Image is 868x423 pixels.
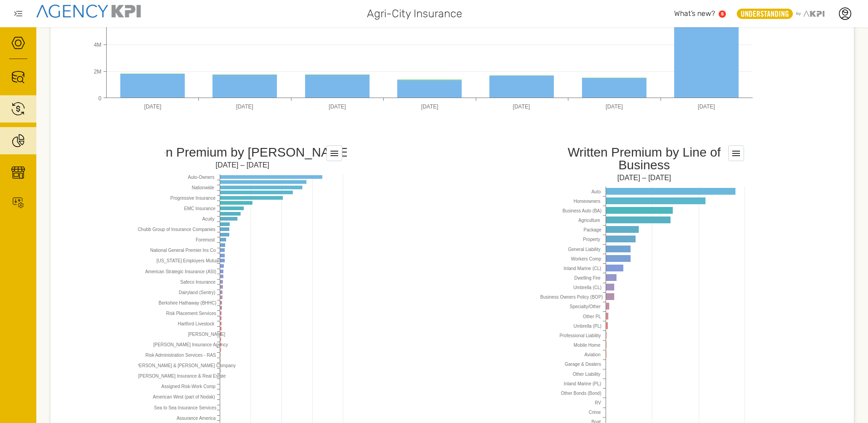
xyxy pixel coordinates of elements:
[180,280,216,285] tspan: Safeco Insurance
[329,103,346,110] text: [DATE]
[583,237,600,242] text: Property
[133,145,352,159] text: Written Premium by [PERSON_NAME]
[202,216,214,221] tspan: Acuity
[721,11,724,16] text: 5
[698,103,715,110] text: [DATE]
[595,400,601,405] text: RV
[138,227,215,232] tspan: Chubb Group of Insurance Companies
[187,175,214,180] tspan: Auto-Owners
[154,405,216,410] tspan: Sea to Sea Insurance Services
[568,247,601,252] text: General Liability
[591,189,601,194] text: Auto
[567,145,720,159] tspan: Written Premium by Line of
[170,196,216,201] tspan: Progressive Insurance
[584,352,600,357] text: Aviation
[192,185,214,190] tspan: Nationwide
[572,372,600,377] text: Other Liability
[573,285,601,290] text: Umbrella (CL)
[582,314,601,319] text: Other PL
[145,269,216,274] tspan: American Strategic Insurance (ASI)
[134,363,235,368] tspan: [PERSON_NAME] & [PERSON_NAME] Company
[178,290,215,295] tspan: Dairyland (Sentry)
[606,103,623,110] text: [DATE]
[150,248,216,253] tspan: National General Premier Ins Co
[161,384,216,389] tspan: Assigned Risk-Work Comp
[561,391,601,396] text: Other Bonds (Bond)
[36,5,141,18] img: agencykpi-logo-550x69-2d9e3fa8.png
[573,199,600,204] text: Homeowners
[719,10,726,18] a: 5
[236,103,253,110] text: [DATE]
[559,333,601,338] text: Professional Liability
[138,374,226,379] tspan: [PERSON_NAME] Insurance & Real Estate
[617,174,671,182] text: [DATE] – [DATE]
[178,321,215,326] tspan: Hartford Livestock
[564,362,601,367] tspan: Garage & Dealers
[562,208,601,213] text: Business Auto (BA)
[156,258,219,263] tspan: [US_STATE] Employers Mutual
[166,311,216,316] tspan: Risk Placement Services
[215,161,269,169] text: [DATE] – [DATE]
[98,95,101,102] text: 0
[145,353,216,358] tspan: Risk Administration Services - RAS
[195,237,214,242] tspan: Foremost
[578,218,600,223] text: Agriculture
[184,206,215,211] tspan: EMC Insurance
[144,103,161,110] text: [DATE]
[574,275,601,280] text: Dwelling Fire
[421,103,438,110] text: [DATE]
[563,266,601,271] text: Inland Marine (CL)
[583,227,601,232] text: Package
[573,324,602,329] text: Umbrella (PL)
[153,394,215,399] tspan: American West (part of Nodak)
[573,343,600,348] text: Mobile Home
[513,103,530,110] text: [DATE]
[153,342,228,347] tspan: [PERSON_NAME] Insurance Agency
[94,69,101,75] text: 2M
[94,42,101,48] text: 4M
[674,9,715,18] span: What’s new?
[187,332,225,337] tspan: [PERSON_NAME]
[618,158,670,172] tspan: Business
[588,410,601,415] text: Crime
[367,5,462,22] span: Agri-City Insurance
[569,304,601,309] text: Specialty/Other
[158,300,216,305] tspan: Berkshire Hathaway (BHHC)
[563,381,601,386] text: Inland Marine (PL)
[540,295,603,300] text: Business Owners Policy (BOP)
[571,256,601,261] text: Workers Comp
[176,416,216,421] tspan: Assurance America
